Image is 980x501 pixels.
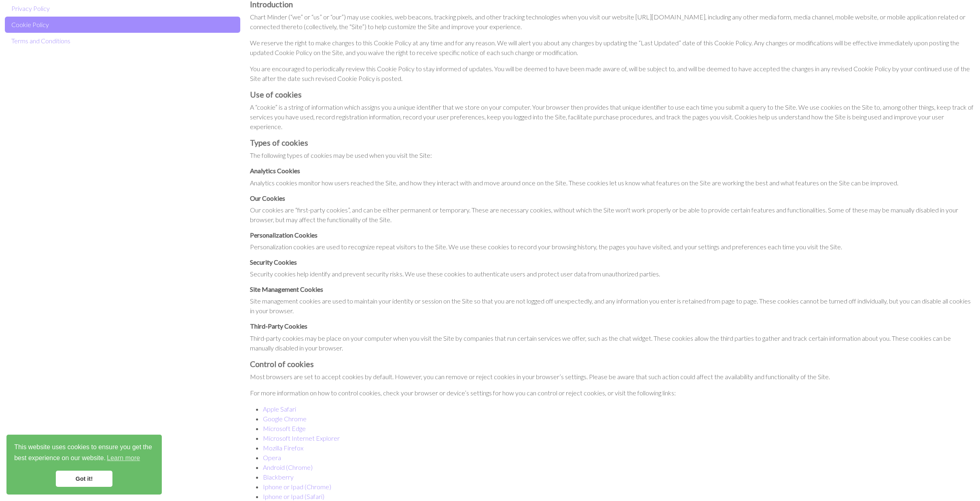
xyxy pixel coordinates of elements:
[250,296,975,316] p: Site management cookies are used to maintain your identity or session on the Site so that you are...
[263,454,281,461] a: Opera
[250,167,975,174] h4: Analytics Cookies
[250,322,975,330] h4: Third-Party Cookies
[263,493,324,500] a: Iphone or Ipad (Safari)
[263,463,313,471] a: Android (Chrome)
[250,194,975,202] h4: Our Cookies
[250,333,975,353] p: Third-party cookies may be place on your computer when you visit the Site by companies that run c...
[263,405,296,413] a: Apple Safari
[263,415,307,422] a: Google Chrome
[250,12,975,32] p: Chart Minder (“we” or “us” or “our”) may use cookies, web beacons, tracking pixels, and other tra...
[250,372,975,382] p: Most browsers are set to accept cookies by default. However, you can remove or reject cookies in ...
[250,231,975,239] h4: Personalization Cookies
[250,269,975,279] p: Security cookies help identify and prevent security risks. We use these cookies to authenticate u...
[6,435,162,495] div: cookieconsent
[250,178,975,188] p: Analytics cookies monitor how users reached the Site, and how they interact with and move around ...
[250,102,975,132] p: A “cookie” is a string of information which assigns you a unique identifier that we store on your...
[250,151,975,160] p: The following types of cookies may be used when you visit the Site:
[14,442,154,464] span: This website uses cookies to ensure you get the best experience on our website.
[250,258,975,266] h4: Security Cookies
[263,434,340,442] a: Microsoft Internet Explorer
[250,38,975,57] p: We reserve the right to make changes to this Cookie Policy at any time and for any reason. We wil...
[250,138,975,147] h3: Types of cookies
[56,471,112,487] a: dismiss cookie message
[263,473,294,481] a: Blackberry
[250,90,975,99] h3: Use of cookies
[250,359,975,369] h3: Control of cookies
[250,242,975,252] p: Personalization cookies are used to recognize repeat visitors to the Site. We use these cookies t...
[5,0,240,17] a: Privacy Policy
[263,483,331,490] a: Iphone or Ipad (Chrome)
[263,444,303,452] a: Mozilla Firefox
[250,388,975,398] p: For more information on how to control cookies, check your browser or device’s settings for how y...
[5,33,240,49] a: Terms and Conditions
[250,64,975,83] p: You are encouraged to periodically review this Cookie Policy to stay informed of updates. You wil...
[106,452,141,464] a: learn more about cookies
[250,205,975,225] p: Our cookies are “first-party cookies”, and can be either permanent or temporary. These are necess...
[263,425,306,432] a: Microsoft Edge
[250,285,975,293] h4: Site Management Cookies
[5,17,240,33] a: Cookie Policy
